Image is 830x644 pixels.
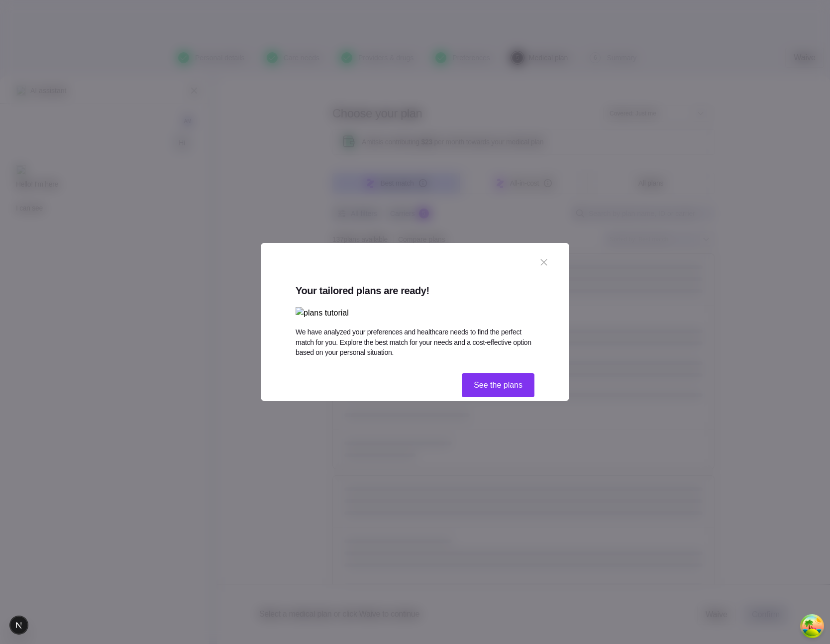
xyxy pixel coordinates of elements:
img: plans tutorial [296,307,534,320]
button: Open Tanstack query devtools [802,616,822,636]
span: We have analyzed your preferences and healthcare needs to find the perfect match for you. Explore... [296,327,534,357]
span: See the plans [474,379,522,391]
button: See the plans [462,373,534,397]
span: Your tailored plans are ready! [296,283,534,299]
